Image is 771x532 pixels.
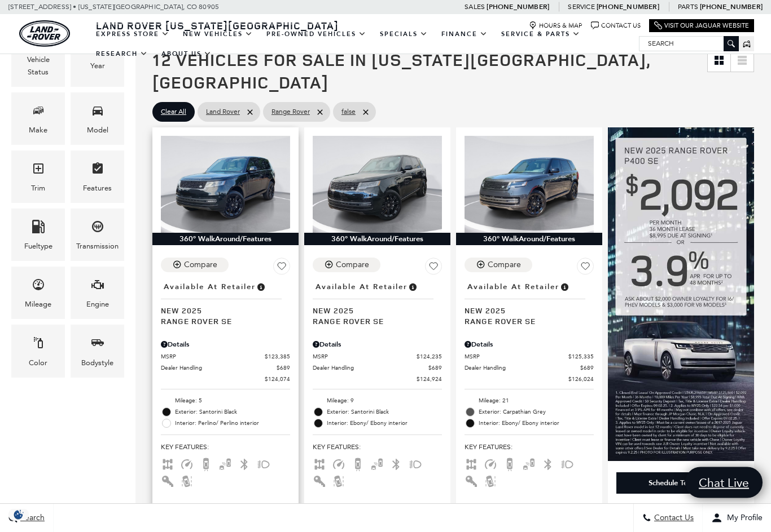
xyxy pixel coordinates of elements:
[313,375,442,384] a: $124,924
[685,467,763,498] a: Chat Live
[71,22,124,87] div: YearYear
[370,460,384,468] span: Blind Spot Monitor
[19,20,70,47] img: Land Rover
[71,209,124,261] div: TransmissionTransmission
[161,316,282,327] span: Range Rover SE
[19,20,70,47] a: land-rover
[327,407,442,418] span: Exterior: Santorini Black
[161,353,265,361] span: MSRP
[425,258,442,280] button: Save Vehicle
[32,159,45,183] span: Trim
[11,267,65,320] div: MileageMileage
[11,209,65,261] div: FueltypeFueltype
[649,478,714,489] div: Schedule Test Drive
[20,54,56,79] div: Vehicle Status
[316,281,408,294] span: Available at Retailer
[152,48,650,94] span: 12 Vehicles for Sale in [US_STATE][GEOGRAPHIC_DATA], [GEOGRAPHIC_DATA]
[176,24,260,44] a: New Vehicles
[81,357,113,370] div: Bodystyle
[435,24,494,44] a: Finance
[91,276,104,299] span: Engine
[161,105,186,119] span: Clear All
[24,241,52,253] div: Fueltype
[31,183,45,195] div: Trim
[591,21,641,30] a: Contact Us
[11,325,65,378] div: ColorColor
[456,233,602,246] div: 360° WalkAround/Features
[494,24,587,44] a: Service & Parts
[465,477,478,485] span: Keyless Entry
[32,101,45,125] span: Make
[313,316,433,327] span: Range Rover SE
[180,477,194,485] span: Lane Warning
[218,460,232,468] span: Blind Spot Monitor
[580,364,594,373] span: $689
[409,460,422,468] span: Fog Lights
[161,364,277,373] span: Dealer Handling
[161,375,290,384] a: $124,074
[175,407,290,418] span: Exterior: Santorini Black
[465,353,594,361] a: MSRP $125,335
[161,460,174,468] span: AWD
[180,460,194,468] span: Adaptive Cruise Control
[568,353,594,361] span: $125,335
[651,513,694,523] span: Contact Us
[6,509,32,521] section: Click to Open Cookie Consent Modal
[304,233,450,246] div: 360° WalkAround/Features
[465,460,478,468] span: AWD
[616,473,746,494] div: Schedule Test Drive
[313,460,326,468] span: AWD
[313,364,442,373] a: Dealer Handling $689
[11,93,65,145] div: MakeMake
[91,101,104,125] span: Model
[332,477,345,485] span: Lane Warning
[89,24,639,64] nav: Main Navigation
[465,364,594,373] a: Dealer Handling $689
[91,159,104,183] span: Features
[6,509,32,521] img: Opt-Out Icon
[465,305,585,316] span: New 2025
[11,151,65,203] div: TrimTrim
[313,396,442,407] li: Mileage: 9
[465,340,594,350] div: Pricing Details - Range Rover SE
[351,460,365,468] span: Backup Camera
[313,258,380,273] button: Compare Vehicle
[161,280,290,327] a: Available at RetailerNew 2025Range Rover SE
[25,299,51,311] div: Mileage
[86,299,109,311] div: Engine
[313,353,442,361] a: MSRP $124,235
[76,241,119,253] div: Transmission
[161,477,174,485] span: Keyless Entry
[541,460,555,468] span: Bluetooth
[479,418,594,429] span: Interior: Ebony/ Ebony interior
[91,334,104,357] span: Bodystyle
[71,151,124,203] div: FeaturesFeatures
[277,364,290,373] span: $689
[161,353,290,361] a: MSRP $123,385
[529,21,582,30] a: Hours & Map
[32,218,45,241] span: Fueltype
[89,44,155,64] a: Research
[559,281,570,294] span: Vehicle is in stock and ready for immediate delivery. Due to demand, availability is subject to c...
[639,37,738,50] input: Search
[408,281,418,294] span: Vehicle is in stock and ready for immediate delivery. Due to demand, availability is subject to c...
[678,3,698,11] span: Parts
[161,340,290,350] div: Pricing Details - Range Rover SE
[484,460,497,468] span: Adaptive Cruise Control
[465,396,594,407] li: Mileage: 21
[265,353,290,361] span: $123,385
[71,93,124,145] div: ModelModel
[465,280,594,327] a: Available at RetailerNew 2025Range Rover SE
[522,460,536,468] span: Blind Spot Monitor
[32,276,45,299] span: Mileage
[313,353,417,361] span: MSRP
[503,460,516,468] span: Backup Camera
[560,460,574,468] span: Fog Lights
[373,24,435,44] a: Specials
[206,105,240,119] span: Land Rover
[465,3,485,11] span: Sales
[465,441,594,454] span: Key Features :
[11,22,65,87] div: VehicleVehicle Status
[428,364,442,373] span: $689
[161,396,290,407] li: Mileage: 5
